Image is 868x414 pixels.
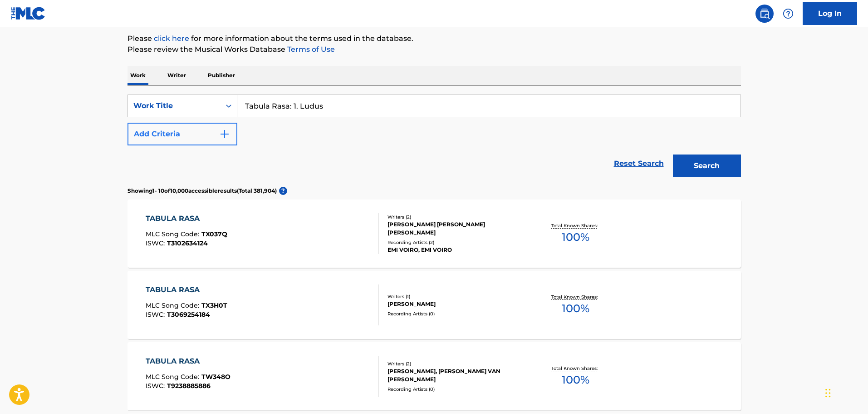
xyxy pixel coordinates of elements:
span: ISWC : [146,310,167,319]
div: Writers ( 1 ) [387,293,525,300]
p: Please review the Musical Works Database [128,44,741,55]
img: 9d2ae6d4665cec9f34b9.svg [219,129,230,140]
span: MLC Song Code : [146,301,201,309]
div: EMI VOIRO, EMI VOIRO [387,246,525,254]
span: TX037Q [201,230,227,238]
span: ISWC : [146,382,167,390]
div: [PERSON_NAME] [387,300,525,308]
span: T3102634124 [167,239,208,247]
div: Recording Artists ( 0 ) [387,310,525,317]
a: Terms of Use [285,45,335,54]
div: Drag [825,379,831,407]
div: TABULA RASA [146,284,227,295]
div: [PERSON_NAME], [PERSON_NAME] VAN [PERSON_NAME] [387,367,525,384]
p: Total Known Shares: [551,365,600,372]
p: Showing 1 - 10 of 10,000 accessible results (Total 381,904 ) [128,187,277,195]
div: Writers ( 2 ) [387,214,525,220]
div: Writers ( 2 ) [387,360,525,367]
span: 100 % [562,372,589,388]
span: ISWC : [146,239,167,247]
p: Publisher [205,66,238,85]
span: 100 % [562,300,589,317]
a: TABULA RASAMLC Song Code:TX3H0TISWC:T3069254184Writers (1)[PERSON_NAME]Recording Artists (0)Total... [128,271,741,339]
div: TABULA RASA [146,213,227,224]
iframe: Chat Widget [823,370,868,414]
a: Log In [803,2,857,25]
p: Please for more information about the terms used in the database. [128,33,741,44]
a: TABULA RASAMLC Song Code:TW348OISWC:T9238885886Writers (2)[PERSON_NAME], [PERSON_NAME] VAN [PERSO... [128,342,741,410]
button: Search [673,155,741,177]
p: Work [128,66,148,85]
span: TX3H0T [201,301,227,309]
button: Add Criteria [128,123,237,145]
div: TABULA RASA [146,356,230,367]
img: help [783,8,794,19]
div: Recording Artists ( 2 ) [387,239,525,246]
span: T9238885886 [167,382,211,390]
span: TW348O [201,373,230,381]
div: Recording Artists ( 0 ) [387,386,525,393]
span: ? [279,187,287,195]
span: MLC Song Code : [146,373,201,381]
a: click here [154,34,189,43]
img: search [759,8,770,19]
a: Reset Search [609,154,668,174]
div: Help [779,5,797,23]
span: MLC Song Code : [146,230,201,238]
div: [PERSON_NAME] [PERSON_NAME] [PERSON_NAME] [387,220,525,237]
span: 100 % [562,229,589,245]
p: Total Known Shares: [551,222,600,229]
form: Search Form [128,95,741,182]
span: T3069254184 [167,310,210,319]
a: TABULA RASAMLC Song Code:TX037QISWC:T3102634124Writers (2)[PERSON_NAME] [PERSON_NAME] [PERSON_NAM... [128,200,741,268]
p: Total Known Shares: [551,294,600,300]
a: Public Search [755,5,774,23]
p: Writer [165,66,189,85]
img: MLC Logo [11,7,46,20]
div: Work Title [133,100,215,111]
